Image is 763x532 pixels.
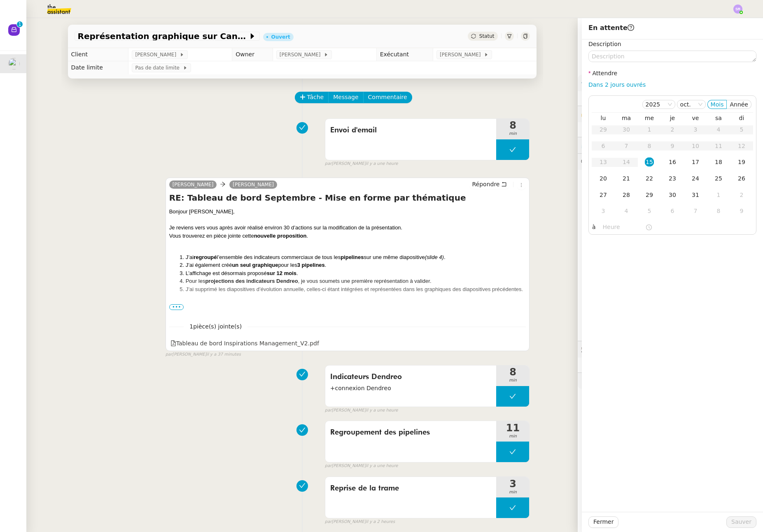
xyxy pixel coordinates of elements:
div: 16 [668,157,677,167]
td: 28/10/2025 [615,187,638,204]
button: Commentaire [363,92,412,103]
div: 30 [668,190,677,199]
td: 25/10/2025 [707,171,730,187]
div: Bonjour [PERSON_NAME], [169,208,526,216]
div: 17 [691,157,700,167]
span: Regroupement des pipelines [330,426,492,439]
div: 1 [714,190,723,199]
span: Année [730,101,748,108]
div: 19 [737,157,746,167]
td: 01/11/2025 [707,187,730,204]
span: Tâche [307,93,324,102]
div: 🔐Données client [578,106,763,122]
th: mar. [615,114,638,122]
th: ven. [684,114,707,122]
span: Indicateurs Dendreo [330,371,492,383]
div: 5 [645,206,654,215]
span: Commentaire [368,93,407,102]
td: 16/10/2025 [661,154,684,171]
div: 🕵️Autres demandes en cours 2 [578,341,763,357]
td: 30/10/2025 [661,187,684,204]
li: J’ai supprimé les diapositives d’évolution annuelle, celles-ci étant intégrées et représentées da... [186,285,526,294]
span: En attente [588,24,634,32]
span: il y a 37 minutes [206,351,241,358]
span: il y a 2 heures [366,518,395,525]
span: à [592,222,596,232]
span: 🕵️ [581,346,684,352]
p: 1 [18,21,21,29]
td: 09/11/2025 [730,203,753,220]
small: [PERSON_NAME] [166,351,241,358]
span: [PERSON_NAME] [440,51,484,59]
div: 24 [691,174,700,183]
nz-badge-sup: 1 [17,21,23,27]
li: J’ai l’ensemble des indicateurs commerciaux de tous les sur une même diapositive . [186,253,526,261]
div: 23 [668,174,677,183]
td: 15/10/2025 [638,154,661,171]
strong: regroupé [194,254,217,260]
div: Tableau de bord Inspirations Management_V2.pdf [170,339,319,348]
div: 21 [622,174,631,183]
td: 19/10/2025 [730,154,753,171]
td: 21/10/2025 [615,171,638,187]
li: J’ai également créé pour les . [186,261,526,269]
strong: projections des indicateurs Dendreo [205,278,298,284]
div: ⏲️Tâches 109:33 [578,137,763,153]
td: 31/10/2025 [684,187,707,204]
div: Vous trouverez en pièce jointe cette . [169,232,526,240]
label: Attendre [588,70,617,76]
span: 8 [496,120,529,130]
em: (slide 4) [425,254,444,260]
div: 💬Commentaires 5 [578,154,763,170]
span: 3 [496,479,529,489]
div: 3 [599,206,608,215]
span: Envoi d'email [330,124,492,136]
label: Description [588,41,621,47]
td: 24/10/2025 [684,171,707,187]
span: 💬 [581,158,649,165]
td: 29/10/2025 [638,187,661,204]
div: 18 [714,157,723,167]
td: 18/10/2025 [707,154,730,171]
div: 26 [737,174,746,183]
small: [PERSON_NAME] [325,160,398,167]
td: Client [68,48,128,61]
span: ••• [169,304,184,310]
td: 17/10/2025 [684,154,707,171]
span: Statut [479,33,495,39]
strong: nouvelle proposition [254,233,307,239]
span: il y a une heure [366,407,398,414]
span: 11 [496,423,529,433]
td: Date limite [68,61,128,74]
span: +connexion Dendreo [330,384,492,393]
strong: 3 pipelines [297,262,325,268]
span: par [166,351,173,358]
div: 4 [622,206,631,215]
a: [PERSON_NAME] [229,181,277,188]
span: ⚙️ [581,78,624,88]
img: svg [733,5,742,14]
span: min [496,489,529,496]
td: 05/11/2025 [638,203,661,220]
span: Fermer [593,517,614,527]
span: [PERSON_NAME] [280,51,324,59]
div: 9 [737,206,746,215]
div: ⚙️Procédures [578,75,763,91]
span: min [496,377,529,384]
div: 22 [645,174,654,183]
span: par [325,160,332,167]
span: Représentation graphique sur Canva [78,32,248,40]
td: 04/11/2025 [615,203,638,220]
td: 22/10/2025 [638,171,661,187]
div: 31 [691,190,700,199]
th: jeu. [661,114,684,122]
span: Reprise de la trame [330,482,492,495]
td: 07/11/2025 [684,203,707,220]
div: 27 [599,190,608,199]
td: 02/11/2025 [730,187,753,204]
div: 25 [714,174,723,183]
input: Heure [603,222,645,232]
a: Dans 2 jours ouvrés [588,81,646,88]
th: sam. [707,114,730,122]
th: dim. [730,114,753,122]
